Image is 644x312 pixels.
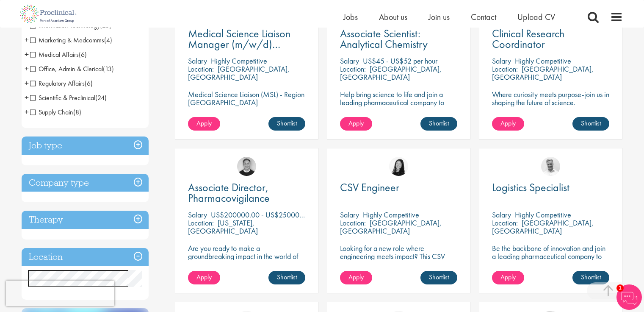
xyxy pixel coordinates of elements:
img: Chatbot [616,284,642,310]
span: (4) [104,36,112,45]
a: Apply [188,271,220,284]
a: Apply [492,117,524,131]
span: CSV Engineer [340,180,399,195]
a: Logistics Specialist [492,182,609,193]
p: US$200000.00 - US$250000.00 per annum [211,210,346,220]
h3: Therapy [22,211,149,229]
p: [GEOGRAPHIC_DATA], [GEOGRAPHIC_DATA] [340,218,442,236]
span: 1 [616,284,624,292]
span: Upload CV [517,11,555,22]
p: Highly Competitive [515,56,571,66]
span: Apply [500,273,516,281]
span: Clinical Research Coordinator [492,26,564,51]
a: Clinical Research Coordinator [492,28,609,50]
p: Highly Competitive [515,210,571,220]
span: Salary [492,210,511,220]
span: Apply [500,119,516,128]
img: Numhom Sudsok [389,157,408,176]
p: Looking for a new role where engineering meets impact? This CSV Engineer role is calling your name! [340,244,457,268]
h3: Company type [22,174,149,192]
span: (8) [73,108,81,117]
span: Office, Admin & Clerical [30,64,114,73]
span: Regulatory Affairs [30,79,85,88]
span: Location: [492,218,518,228]
a: Apply [492,271,524,284]
p: Help bring science to life and join a leading pharmaceutical company to play a key role in delive... [340,90,457,131]
a: Contact [471,11,496,22]
p: US$45 - US$52 per hour [363,56,437,66]
p: [GEOGRAPHIC_DATA], [GEOGRAPHIC_DATA] [492,218,594,236]
p: Where curiosity meets purpose-join us in shaping the future of science. [492,90,609,106]
span: Logistics Specialist [492,180,569,195]
span: + [25,91,29,104]
a: Apply [188,117,220,131]
p: Medical Science Liaison (MSL) - Region [GEOGRAPHIC_DATA] [188,90,305,106]
p: [GEOGRAPHIC_DATA], [GEOGRAPHIC_DATA] [340,64,442,82]
span: Associate Director, Pharmacovigilance [188,180,270,205]
span: Location: [188,218,214,228]
p: Be the backbone of innovation and join a leading pharmaceutical company to help keep life-changin... [492,244,609,276]
a: About us [379,11,407,22]
a: Shortlist [420,271,457,284]
iframe: reCAPTCHA [6,281,114,306]
span: (6) [79,50,87,59]
a: Associate Director, Pharmacovigilance [188,182,305,203]
a: Join us [428,11,450,22]
span: Supply Chain [30,108,81,117]
p: Highly Competitive [211,56,267,66]
a: Medical Science Liaison Manager (m/w/d) Nephrologie [188,28,305,50]
span: Scientific & Preclinical [30,93,107,102]
span: (6) [85,79,93,88]
a: Shortlist [420,117,457,131]
span: + [25,48,29,61]
span: Marketing & Medcomms [30,36,104,45]
img: Joshua Bye [541,157,560,176]
span: Location: [340,64,366,74]
span: Salary [340,56,359,66]
span: (24) [95,93,107,102]
span: Apply [348,273,364,281]
span: (13) [103,64,114,73]
span: Scientific & Preclinical [30,93,95,102]
span: Apply [196,273,212,281]
p: [GEOGRAPHIC_DATA], [GEOGRAPHIC_DATA] [188,64,290,82]
span: Medical Affairs [30,50,79,59]
h3: Job type [22,136,149,155]
span: + [25,62,29,75]
span: Medical Affairs [30,50,87,59]
p: Highly Competitive [363,210,419,220]
span: Associate Scientist: Analytical Chemistry [340,26,428,51]
span: Marketing & Medcomms [30,36,112,45]
a: CSV Engineer [340,182,457,193]
a: Jobs [343,11,358,22]
a: Shortlist [268,271,305,284]
p: [US_STATE], [GEOGRAPHIC_DATA] [188,218,258,236]
span: Location: [492,64,518,74]
span: Location: [340,218,366,228]
span: Salary [340,210,359,220]
p: Are you ready to make a groundbreaking impact in the world of biotechnology? Join a growing compa... [188,244,305,284]
h3: Location [22,248,149,266]
a: Associate Scientist: Analytical Chemistry [340,28,457,50]
a: Shortlist [268,117,305,131]
a: Shortlist [572,117,609,131]
a: Apply [340,271,372,284]
span: Salary [188,210,207,220]
a: Shortlist [572,271,609,284]
span: Apply [348,119,364,128]
span: Medical Science Liaison Manager (m/w/d) Nephrologie [188,26,290,62]
span: Salary [188,56,207,66]
span: + [25,33,29,46]
span: + [25,77,29,89]
img: Bo Forsen [237,157,256,176]
span: Location: [188,64,214,74]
